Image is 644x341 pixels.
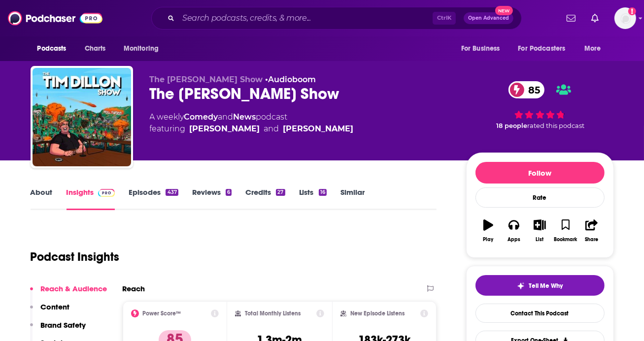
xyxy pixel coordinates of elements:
[587,10,603,27] a: Show notifications dropdown
[554,237,577,243] div: Bookmark
[299,187,327,210] a: Lists16
[475,187,605,208] div: Rate
[475,304,605,323] a: Contact This Podcast
[518,42,566,56] span: For Podcasters
[151,7,522,30] div: Search podcasts, credits, & more...
[67,187,115,210] a: InsightsPodchaser Pro
[192,187,232,210] a: Reviews6
[98,189,115,197] img: Podchaser Pro
[340,187,365,210] a: Similar
[150,123,354,135] span: featuring
[466,75,614,136] div: 85 18 peoplerated this podcast
[454,39,512,58] button: open menu
[266,75,316,84] span: •
[269,75,316,84] a: Audioboom
[117,39,171,58] button: open menu
[577,39,613,58] button: open menu
[226,189,232,196] div: 6
[475,213,501,248] button: Play
[178,10,433,26] input: Search podcasts, credits, & more...
[584,42,601,56] span: More
[536,237,544,243] div: List
[585,237,598,243] div: Share
[30,320,86,339] button: Brand Safety
[184,112,218,122] a: Comedy
[483,237,493,243] div: Play
[497,122,528,129] span: 18 people
[190,123,260,135] a: Tim Dillon
[37,42,67,56] span: Podcasts
[433,12,456,25] span: Ctrl K
[563,10,579,27] a: Show notifications dropdown
[475,275,605,296] button: tell me why sparkleTell Me Why
[143,310,181,317] h2: Power Score™
[8,9,102,28] img: Podchaser - Follow, Share and Rate Podcasts
[30,284,107,302] button: Reach & Audience
[319,189,327,196] div: 16
[614,7,636,29] span: Logged in as Bobhunt28
[218,112,234,122] span: and
[78,39,112,58] a: Charts
[150,111,354,135] div: A weekly podcast
[31,249,120,264] h1: Podcast Insights
[553,213,578,248] button: Bookmark
[628,7,636,15] svg: Add a profile image
[166,189,178,196] div: 437
[30,302,70,320] button: Content
[501,213,527,248] button: Apps
[512,39,580,58] button: open menu
[85,42,106,56] span: Charts
[528,122,585,129] span: rated this podcast
[475,162,605,184] button: Follow
[529,282,563,290] span: Tell Me Why
[508,237,520,243] div: Apps
[264,123,279,135] span: and
[350,310,405,317] h2: New Episode Listens
[245,187,285,210] a: Credits27
[468,16,509,21] span: Open Advanced
[41,284,107,293] p: Reach & Audience
[31,187,53,210] a: About
[614,7,636,29] img: User Profile
[245,310,301,317] h2: Total Monthly Listens
[234,112,256,122] a: News
[527,213,552,248] button: List
[283,123,354,135] a: Ray Kump
[150,75,263,84] span: The [PERSON_NAME] Show
[33,68,131,166] img: The Tim Dillon Show
[31,39,79,58] button: open menu
[517,282,525,290] img: tell me why sparkle
[276,189,285,196] div: 27
[41,302,70,311] p: Content
[129,187,178,210] a: Episodes437
[614,7,636,29] button: Show profile menu
[508,81,545,98] a: 85
[41,320,86,330] p: Brand Safety
[124,42,159,56] span: Monitoring
[464,12,513,24] button: Open AdvancedNew
[123,284,145,293] h2: Reach
[578,213,604,248] button: Share
[518,81,545,98] span: 85
[461,42,500,56] span: For Business
[495,6,513,15] span: New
